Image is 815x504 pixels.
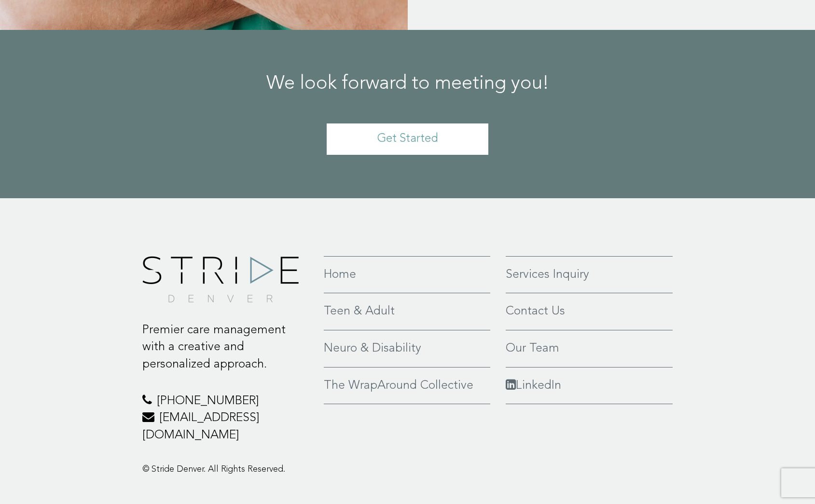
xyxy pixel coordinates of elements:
a: Neuro & Disability [324,340,490,357]
a: Contact Us [506,303,673,320]
a: Services Inquiry [506,266,673,284]
span: © Stride Denver. All Rights Reserved. [142,465,285,474]
a: Home [324,266,490,284]
img: footer-logo.png [142,256,299,302]
p: Premier care management with a creative and personalized approach. [142,322,310,373]
h2: We look forward to meeting you! [36,73,779,95]
a: The WrapAround Collective [324,377,490,395]
a: LinkedIn [506,377,673,395]
a: Our Team [506,340,673,357]
p: [PHONE_NUMBER] [EMAIL_ADDRESS][DOMAIN_NAME] [142,393,310,444]
a: Teen & Adult [324,303,490,320]
a: Get Started [327,123,488,155]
